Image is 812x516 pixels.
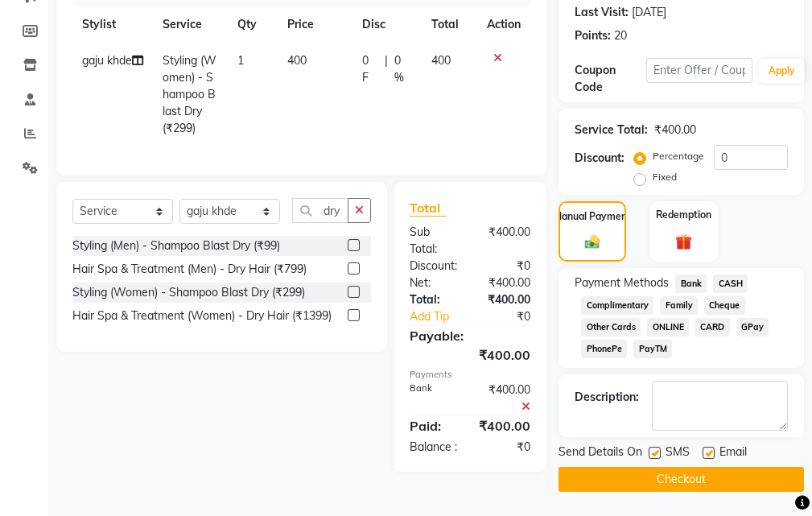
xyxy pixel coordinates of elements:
[398,275,470,291] div: Net:
[666,444,690,464] span: SMS
[759,59,805,83] button: Apply
[575,389,639,406] div: Description:
[398,416,467,436] div: Paid:
[398,258,470,275] div: Discount:
[647,318,689,336] span: ONLINE
[352,6,422,43] th: Disc
[719,444,747,464] span: Email
[470,291,542,308] div: ₹400.00
[422,6,477,43] th: Total
[72,261,307,278] div: Hair Spa & Treatment (Men) - Dry Hair (₹799)
[554,209,631,224] label: Manual Payment
[385,52,388,86] span: |
[581,318,641,336] span: Other Cards
[362,52,377,86] span: 0 F
[410,200,447,217] span: Total
[431,53,451,68] span: 400
[398,224,470,258] div: Sub Total:
[153,6,228,43] th: Service
[82,53,132,68] span: gaju khde
[653,149,704,163] label: Percentage
[467,416,542,436] div: ₹400.00
[237,53,244,68] span: 1
[614,27,627,44] div: 20
[470,275,542,291] div: ₹400.00
[72,6,153,43] th: Stylist
[670,232,697,252] img: _gift.svg
[398,291,470,308] div: Total:
[736,318,769,336] span: GPay
[278,6,353,43] th: Price
[575,4,629,21] div: Last Visit:
[654,122,696,138] div: ₹400.00
[470,382,542,415] div: ₹400.00
[633,340,672,358] span: PayTM
[398,326,542,345] div: Payable:
[713,275,748,293] span: CASH
[580,233,604,250] img: _cash.svg
[470,258,542,275] div: ₹0
[394,52,413,86] span: 0 %
[163,53,216,135] span: Styling (Women) - Shampoo Blast Dry (₹299)
[646,58,752,83] input: Enter Offer / Coupon Code
[72,284,305,301] div: Styling (Women) - Shampoo Blast Dry (₹299)
[398,308,482,325] a: Add Tip
[470,224,542,258] div: ₹400.00
[559,467,804,492] button: Checkout
[656,208,711,222] label: Redemption
[482,308,542,325] div: ₹0
[632,4,666,21] div: [DATE]
[660,296,698,315] span: Family
[228,6,277,43] th: Qty
[695,318,730,336] span: CARD
[398,439,470,456] div: Balance :
[575,275,669,291] span: Payment Methods
[575,62,645,96] div: Coupon Code
[581,296,653,315] span: Complimentary
[704,296,745,315] span: Cheque
[287,53,307,68] span: 400
[398,382,470,415] div: Bank
[581,340,627,358] span: PhonePe
[398,345,542,365] div: ₹400.00
[653,170,677,184] label: Fixed
[477,6,530,43] th: Action
[575,27,611,44] div: Points:
[575,150,624,167] div: Discount:
[72,237,280,254] div: Styling (Men) - Shampoo Blast Dry (₹99)
[72,308,332,324] div: Hair Spa & Treatment (Women) - Dry Hair (₹1399)
[675,275,707,293] span: Bank
[410,368,530,382] div: Payments
[470,439,542,456] div: ₹0
[559,444,642,464] span: Send Details On
[575,122,648,138] div: Service Total:
[292,198,348,223] input: Search or Scan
